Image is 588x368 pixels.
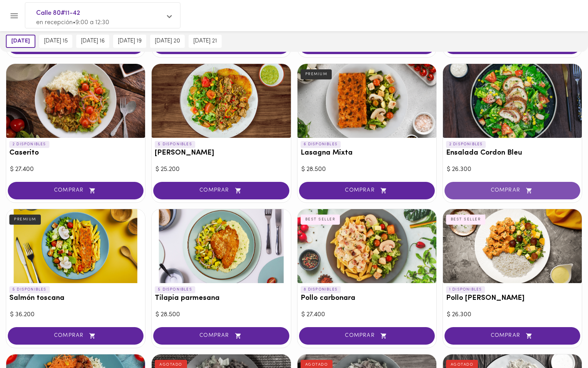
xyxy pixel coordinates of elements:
[39,35,72,48] button: [DATE] 15
[193,38,217,45] span: [DATE] 21
[309,187,425,194] span: COMPRAR
[301,149,433,157] h3: Lasagna Mixta
[446,149,579,157] h3: Ensalada Cordon Bleu
[444,182,580,199] button: COMPRAR
[443,64,582,138] div: Ensalada Cordon Bleu
[152,209,290,283] div: Tilapia parmesana
[155,38,180,45] span: [DATE] 20
[156,310,287,319] div: $ 28.500
[444,327,580,345] button: COMPRAR
[301,286,341,293] p: 8 DISPONIBLES
[8,182,143,199] button: COMPRAR
[9,286,50,293] p: 5 DISPONIBLES
[113,35,146,48] button: [DATE] 19
[9,149,142,157] h3: Caserito
[9,294,142,303] h3: Salmón toscana
[156,165,287,174] div: $ 25.200
[301,294,433,303] h3: Pollo carbonara
[6,64,145,138] div: Caserito
[301,215,340,225] div: BEST SELLER
[10,310,141,319] div: $ 36.200
[297,64,436,138] div: Lasagna Mixta
[446,294,579,303] h3: Pollo [PERSON_NAME]
[118,38,142,45] span: [DATE] 19
[36,19,109,26] span: en recepción • 9:00 a 12:30
[8,327,143,345] button: COMPRAR
[155,294,287,303] h3: Tilapia parmesana
[446,215,486,225] div: BEST SELLER
[150,35,185,48] button: [DATE] 20
[10,165,141,174] div: $ 27.400
[163,333,279,339] span: COMPRAR
[454,333,570,339] span: COMPRAR
[446,141,486,148] p: 2 DISPONIBLES
[297,209,436,283] div: Pollo carbonara
[301,141,341,148] p: 6 DISPONIBLES
[543,323,580,360] iframe: Messagebird Livechat Widget
[301,310,432,319] div: $ 27.400
[189,35,222,48] button: [DATE] 21
[5,6,24,25] button: Menu
[299,327,435,345] button: COMPRAR
[155,141,195,148] p: 5 DISPONIBLES
[44,38,68,45] span: [DATE] 15
[163,187,279,194] span: COMPRAR
[152,64,290,138] div: Arroz chaufa
[155,286,195,293] p: 5 DISPONIBLES
[301,69,332,79] div: PREMIUM
[446,286,485,293] p: 1 DISPONIBLES
[153,327,289,345] button: COMPRAR
[299,182,435,199] button: COMPRAR
[17,333,134,339] span: COMPRAR
[9,215,41,225] div: PREMIUM
[153,182,289,199] button: COMPRAR
[6,209,145,283] div: Salmón toscana
[17,187,134,194] span: COMPRAR
[9,141,49,148] p: 2 DISPONIBLES
[76,35,109,48] button: [DATE] 16
[309,333,425,339] span: COMPRAR
[454,187,570,194] span: COMPRAR
[81,38,105,45] span: [DATE] 16
[11,38,30,45] span: [DATE]
[447,310,578,319] div: $ 26.300
[155,149,287,157] h3: [PERSON_NAME]
[6,35,35,48] button: [DATE]
[447,165,578,174] div: $ 26.300
[301,165,432,174] div: $ 28.500
[443,209,582,283] div: Pollo Tikka Massala
[36,8,161,18] span: Calle 80#11-42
